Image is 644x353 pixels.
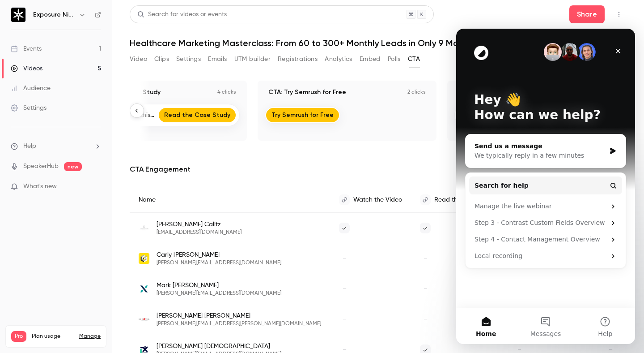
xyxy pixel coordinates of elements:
[339,314,350,325] span: –
[157,311,321,320] span: [PERSON_NAME] [PERSON_NAME]
[157,259,281,267] span: [PERSON_NAME][EMAIL_ADDRESS][DOMAIN_NAME]
[420,314,431,325] span: –
[157,250,281,259] span: Carly [PERSON_NAME]
[612,7,626,22] button: Top Bar Actions
[64,162,82,171] span: new
[130,52,147,66] button: Video
[157,229,241,236] span: [EMAIL_ADDRESS][DOMAIN_NAME]
[434,197,496,203] span: Read the Case Study
[11,64,42,73] div: Videos
[11,331,26,342] span: Pro
[139,314,149,325] img: segovia.com.sg
[11,8,25,22] img: Exposure Ninja
[130,164,191,175] p: CTA Engagement
[157,320,321,327] span: [PERSON_NAME][EMAIL_ADDRESS][PERSON_NAME][DOMAIN_NAME]
[23,162,59,171] a: SpeakerHub
[32,333,74,340] span: Plan usage
[139,253,149,264] img: therebegiants.com
[176,52,201,66] button: Settings
[208,52,227,66] button: Emails
[11,142,101,151] li: help-dropdown-opener
[353,197,402,203] span: Watch the Video
[266,108,339,122] a: Try Semrush for Free
[130,187,330,213] div: Name
[33,10,75,19] h6: Exposure Ninja
[139,223,149,233] img: abbeyhousedental.co.uk
[79,333,101,340] a: Manage
[339,284,350,294] span: –
[11,84,51,93] div: Audience
[154,52,169,66] button: Clips
[157,281,281,290] span: Mark [PERSON_NAME]
[420,253,431,264] span: –
[23,182,57,191] span: What's new
[157,290,281,297] span: [PERSON_NAME][EMAIL_ADDRESS][DOMAIN_NAME]
[278,52,318,66] button: Registrations
[23,142,36,151] span: Help
[407,89,426,96] p: 2 clicks
[11,103,47,112] div: Settings
[157,342,281,351] span: [PERSON_NAME] [DEMOGRAPHIC_DATA]
[325,52,352,66] button: Analytics
[157,220,241,229] span: [PERSON_NAME] Calitz
[11,44,42,53] div: Events
[137,10,227,19] div: Search for videos or events
[268,88,346,97] p: CTA: Try Semrush for Free
[408,52,420,66] button: CTA
[234,52,271,66] button: UTM builder
[420,284,431,294] span: –
[569,5,605,23] button: Share
[130,38,626,48] h1: Healthcare Marketing Masterclass: From 60 to 300+ Monthly Leads in Only 9 Months
[217,89,236,96] p: 4 clicks
[159,108,236,122] a: Read the Case Study
[388,52,401,66] button: Polls
[339,253,350,264] span: –
[360,52,381,66] button: Embed
[139,284,149,294] img: axial3d.com
[456,29,635,344] iframe: Intercom live chat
